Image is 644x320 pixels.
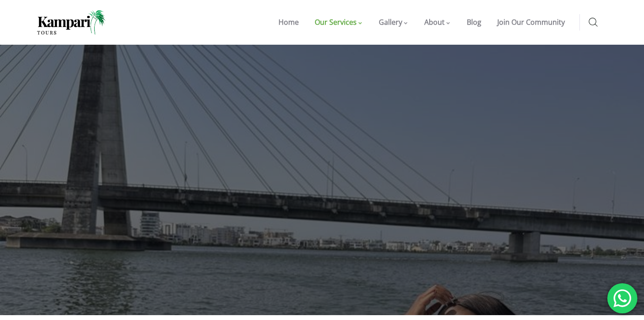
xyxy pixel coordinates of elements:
span: Blog [467,17,481,27]
span: Home [278,17,299,27]
span: About [424,17,445,27]
span: Our Services [315,17,357,27]
div: 'Get [607,283,637,313]
span: Join Our Community [497,17,565,27]
img: Home [37,10,106,35]
span: Gallery [379,17,402,27]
